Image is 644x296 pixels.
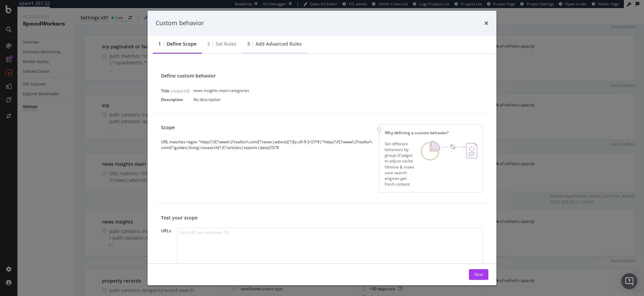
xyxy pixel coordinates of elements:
[421,141,477,160] img: DEDJSpvk.png
[167,41,197,47] div: Define scope
[385,130,477,136] div: Why defining a custom behavior?
[385,141,416,187] div: Set different behaviors by group of pages to adjust cache lifetime & make sure search engines get...
[247,41,250,47] div: 3
[216,41,236,47] div: Set rules
[484,19,488,28] div: times
[158,41,161,47] div: 1
[161,124,374,131] div: Scope
[474,272,483,277] div: Next
[148,11,496,285] div: modal
[161,88,169,94] div: Title
[207,41,210,47] div: 2
[171,88,190,94] div: (required)
[161,72,483,79] div: Define custom behavior
[621,273,637,289] div: Open Intercom Messenger
[161,139,374,150] div: URL matches regex ^https?://(?:www\.)?realtor\.com/(?:news|advice)(?:/[a-z0-9-]+)?/?$|^https?://(...
[161,97,193,102] div: Description
[161,228,177,234] div: URLs
[161,214,483,221] div: Test your scope
[193,88,314,93] div: news insights main categories
[156,19,204,28] div: Custom behavior
[256,41,302,47] div: Add advanced rules
[193,97,220,102] em: No description
[469,269,488,280] button: Next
